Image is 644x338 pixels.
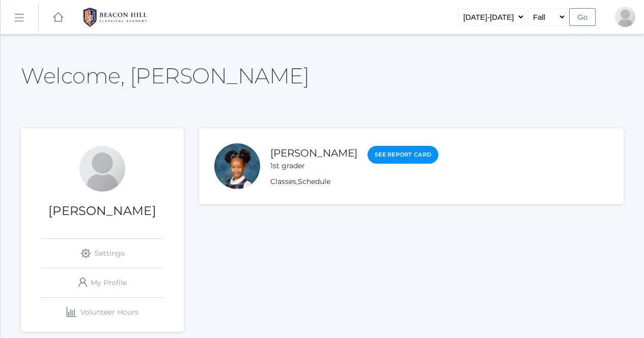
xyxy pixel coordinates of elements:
a: [PERSON_NAME] [270,147,357,159]
h1: [PERSON_NAME] [21,204,184,218]
a: My Profile [41,268,163,297]
a: Classes [270,177,296,186]
input: Go [569,8,596,26]
a: Settings [41,239,163,268]
a: Volunteer Hours [41,298,163,327]
h2: Welcome, [PERSON_NAME] [21,64,309,87]
div: 1st grader [270,161,357,171]
div: Crue Harris [214,143,260,189]
div: Jazmine Benning [615,7,635,27]
div: , [270,176,438,187]
a: Schedule [298,177,330,186]
div: Jazmine Benning [79,146,125,192]
a: See Report Card [368,146,438,164]
img: 1_BHCALogos-05.png [77,5,153,30]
